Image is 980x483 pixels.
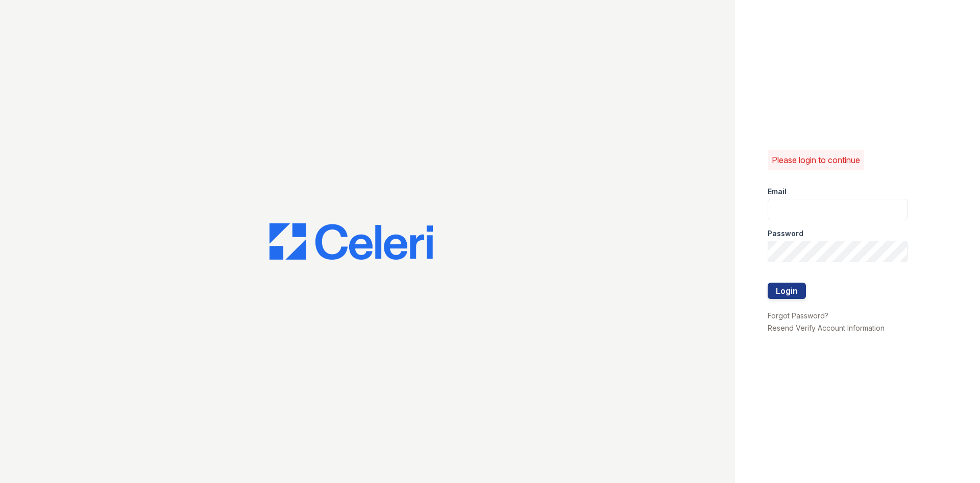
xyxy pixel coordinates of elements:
a: Forgot Password? [768,311,828,320]
button: Login [768,283,806,299]
p: Please login to continue [772,154,860,166]
label: Password [768,228,803,239]
label: Email [768,187,787,197]
a: Resend Verify Account Information [768,324,885,332]
img: CE_Logo_Blue-a8612792a0a2168367f1c8372b55b34899dd931a85d93a1a3d3e32e68fde9ad4.png [269,223,433,260]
